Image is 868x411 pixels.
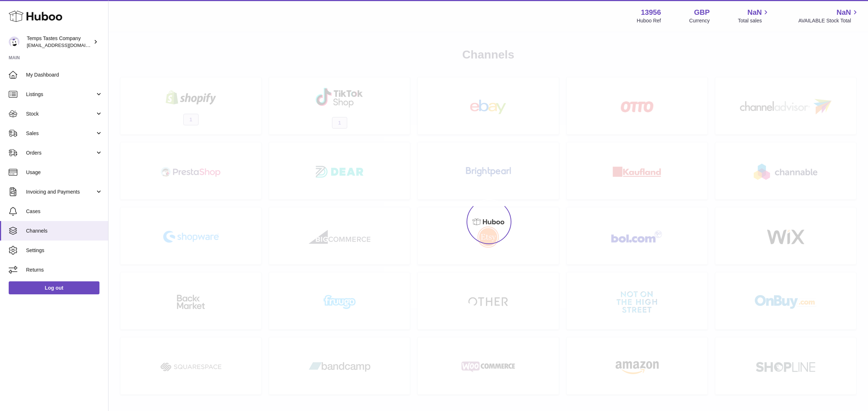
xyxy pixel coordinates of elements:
span: Total sales [738,17,770,24]
span: My Dashboard [26,72,103,78]
span: Orders [26,150,95,156]
span: AVAILABLE Stock Total [798,17,859,24]
span: Channels [26,228,103,234]
span: Listings [26,91,95,98]
div: Currency [689,17,710,24]
span: Invoicing and Payments [26,189,95,195]
span: Usage [26,169,103,176]
span: Sales [26,130,95,137]
span: Stock [26,111,95,117]
span: Returns [26,267,103,273]
span: NaN [747,8,762,17]
a: Log out [9,281,99,294]
span: NaN [837,8,851,17]
span: [EMAIL_ADDRESS][DOMAIN_NAME] [27,42,106,48]
span: Settings [26,247,103,254]
span: Cases [26,208,103,215]
strong: GBP [694,8,710,17]
strong: 13956 [641,8,661,17]
img: internalAdmin-13956@internal.huboo.com [9,36,20,47]
div: Huboo Ref [637,17,661,24]
div: Temps Tastes Company [27,35,92,49]
a: NaN AVAILABLE Stock Total [798,8,859,24]
a: NaN Total sales [738,8,770,24]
